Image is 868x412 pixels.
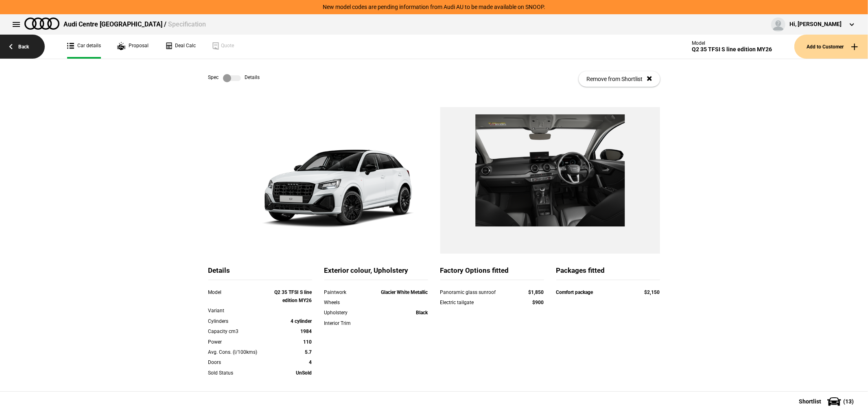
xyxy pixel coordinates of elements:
[324,288,366,296] div: Paintwork
[168,20,206,28] span: Specification
[645,289,660,295] strong: $2,150
[208,266,312,280] div: Details
[24,18,59,30] img: audi.png
[305,349,312,355] strong: 5.7
[208,348,271,356] div: Avg. Cons. (l/100kms)
[208,369,271,377] div: Sold Status
[794,35,868,59] button: Add to Customer
[556,289,593,295] strong: Comfort package
[208,358,271,366] div: Doors
[304,339,312,345] strong: 110
[296,370,312,376] strong: UnSold
[301,329,312,334] strong: 1984
[787,391,868,412] button: Shortlist(13)
[208,327,271,335] div: Capacity cm3
[529,289,544,295] strong: $1,850
[324,309,366,317] div: Upholstery
[275,289,312,303] strong: Q2 35 TFSI S line edition MY26
[533,300,544,305] strong: $900
[440,298,513,307] div: Electric tailgate
[789,20,842,28] div: Hi, [PERSON_NAME]
[440,288,513,296] div: Panoramic glass sunroof
[579,71,660,87] button: Remove from Shortlist
[843,399,854,404] span: ( 13 )
[309,359,312,365] strong: 4
[799,399,821,404] span: Shortlist
[692,46,772,53] div: Q2 35 TFSI S line edition MY26
[208,288,271,296] div: Model
[291,318,312,324] strong: 4 cylinder
[556,266,660,280] div: Packages fitted
[208,317,271,325] div: Cylinders
[692,40,772,46] div: Model
[208,307,271,315] div: Variant
[416,310,428,316] strong: Black
[324,298,366,307] div: Wheels
[67,35,101,59] a: Car details
[208,338,271,346] div: Power
[381,289,428,295] strong: Glacier White Metallic
[63,20,206,29] div: Audi Centre [GEOGRAPHIC_DATA] /
[324,266,428,280] div: Exterior colour, Upholstery
[324,319,366,327] div: Interior Trim
[440,266,544,280] div: Factory Options fitted
[208,74,260,82] div: Spec Details
[165,35,196,59] a: Deal Calc
[117,35,149,59] a: Proposal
